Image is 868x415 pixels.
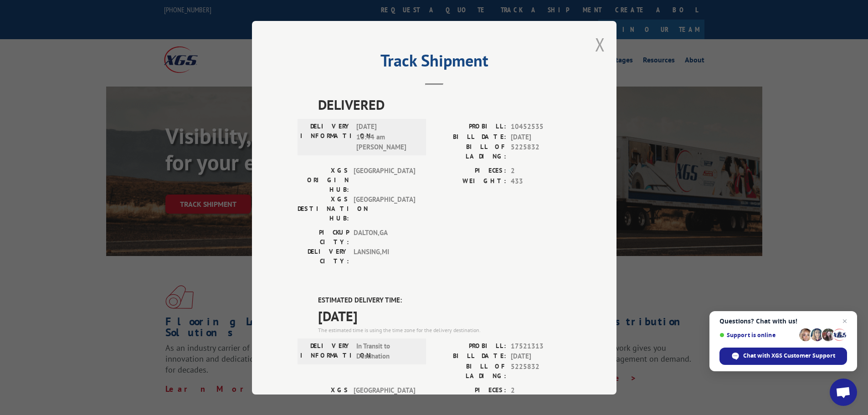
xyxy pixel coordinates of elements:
label: ESTIMATED DELIVERY TIME: [318,295,571,306]
label: BILL OF LADING: [434,361,506,380]
label: DELIVERY INFORMATION: [300,341,352,361]
span: Questions? Chat with us! [719,318,847,325]
span: [DATE] [511,132,571,142]
label: BILL OF LADING: [434,142,506,161]
span: [DATE] [511,351,571,362]
span: [GEOGRAPHIC_DATA] [354,385,415,414]
span: Close chat [839,316,850,327]
span: In Transit to Destination [356,341,418,361]
h2: Track Shipment [298,54,571,72]
button: Close modal [595,32,605,56]
label: WEIGHT: [434,176,506,186]
label: DELIVERY CITY: [298,247,349,266]
span: [DATE] 10:44 am [PERSON_NAME] [356,122,418,153]
label: XGS ORIGIN HUB: [298,166,349,195]
div: Chat with XGS Customer Support [719,348,847,365]
span: 5225832 [511,142,571,161]
span: 5225832 [511,361,571,380]
span: 10452535 [511,122,571,132]
span: [GEOGRAPHIC_DATA] [354,195,415,223]
span: [DATE] [318,305,571,326]
label: BILL DATE: [434,132,506,142]
label: PICKUP CITY: [298,228,349,247]
div: The estimated time is using the time zone for the delivery destination. [318,326,571,334]
div: Open chat [830,379,857,406]
label: PROBILL: [434,341,506,351]
label: PROBILL: [434,122,506,132]
label: BILL DATE: [434,351,506,362]
label: DELIVERY INFORMATION: [300,122,352,153]
span: 433 [511,176,571,186]
label: XGS DESTINATION HUB: [298,195,349,223]
label: PIECES: [434,166,506,176]
span: Chat with XGS Customer Support [743,352,835,360]
span: [GEOGRAPHIC_DATA] [354,166,415,195]
label: XGS ORIGIN HUB: [298,385,349,414]
span: LANSING , MI [354,247,415,266]
span: 2 [511,166,571,176]
span: DELIVERED [318,94,571,115]
span: 17521313 [511,341,571,351]
span: Support is online [719,332,796,338]
span: DALTON , GA [354,228,415,247]
span: 2 [511,385,571,395]
label: PIECES: [434,385,506,395]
